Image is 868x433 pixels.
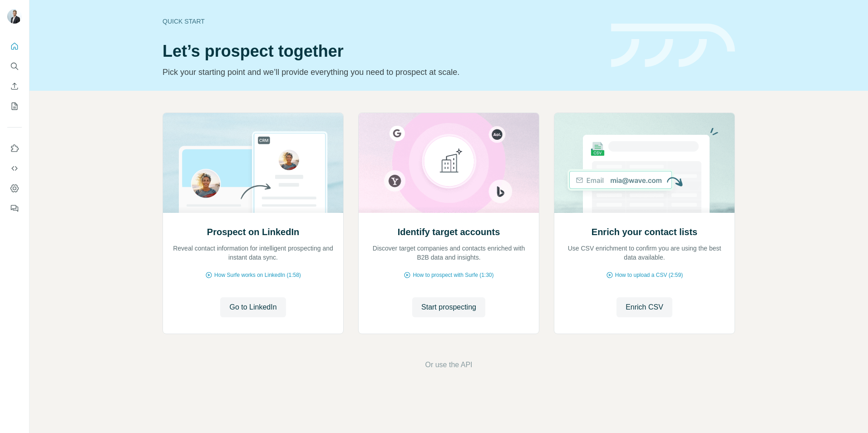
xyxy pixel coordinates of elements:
button: Enrich CSV [616,297,672,317]
button: Feedback [7,200,22,216]
h2: Enrich your contact lists [592,226,697,238]
button: Start prospecting [412,297,485,317]
h1: Let’s prospect together [163,42,600,60]
button: Use Surfe on LinkedIn [7,140,22,157]
button: My lists [7,98,22,114]
button: Enrich CSV [7,78,22,94]
h2: Prospect on LinkedIn [207,226,299,238]
span: Go to LinkedIn [229,302,276,313]
p: Use CSV enrichment to confirm you are using the best data available. [563,244,725,262]
button: Go to LinkedIn [220,297,286,317]
span: How to upload a CSV (2:59) [615,271,683,279]
button: Dashboard [7,180,22,197]
p: Pick your starting point and we’ll provide everything you need to prospect at scale. [163,66,600,79]
h2: Identify target accounts [398,226,500,238]
img: banner [611,24,735,68]
button: Search [7,58,22,74]
span: Enrich CSV [626,302,663,313]
button: Quick start [7,38,22,54]
button: Or use the API [425,359,472,370]
img: Identify target accounts [358,113,539,213]
img: Avatar [7,9,22,24]
img: Prospect on LinkedIn [163,113,344,213]
p: Reveal contact information for intelligent prospecting and instant data sync. [172,244,334,262]
span: How Surfe works on LinkedIn (1:58) [214,271,301,279]
p: Discover target companies and contacts enriched with B2B data and insights. [368,244,530,262]
button: Use Surfe API [7,160,22,177]
div: Quick start [163,17,600,26]
span: Start prospecting [421,302,476,313]
img: Enrich your contact lists [554,113,735,213]
span: How to prospect with Surfe (1:30) [413,271,493,279]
